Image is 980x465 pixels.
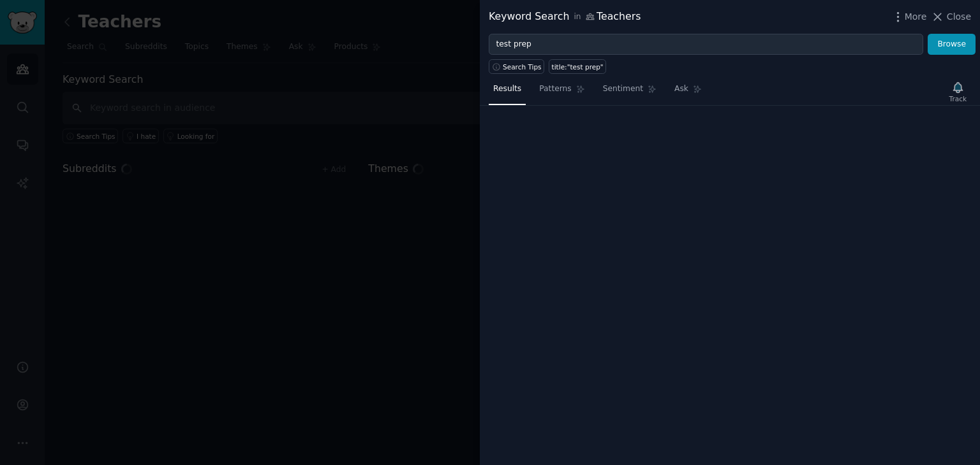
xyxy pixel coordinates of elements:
[489,9,641,25] div: Keyword Search Teachers
[493,83,521,95] span: Results
[891,10,927,24] button: More
[535,79,589,105] a: Patterns
[947,10,971,24] span: Close
[931,10,971,24] button: Close
[503,62,542,71] span: Search Tips
[603,83,643,95] span: Sentiment
[489,34,923,55] input: Try a keyword related to your business
[489,79,526,105] a: Results
[598,79,661,105] a: Sentiment
[489,59,544,74] button: Search Tips
[552,62,604,71] div: title:"test prep"
[539,83,571,95] span: Patterns
[905,10,927,24] span: More
[549,59,606,74] a: title:"test prep"
[928,34,976,55] button: Browse
[574,11,581,23] span: in
[670,79,706,105] a: Ask
[674,83,688,95] span: Ask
